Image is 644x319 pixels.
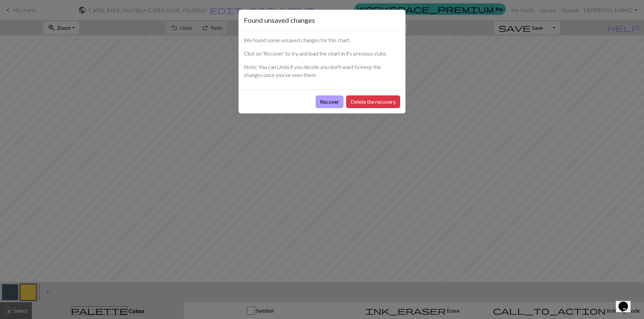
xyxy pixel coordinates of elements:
h5: Found unsaved changes [244,15,315,25]
p: We found some unsaved changes for this chart. [244,36,400,44]
iframe: chat widget [616,292,637,312]
p: Note: You can Undo if you decide you don't want to keep the changes once you've seen them [244,63,400,79]
button: Delete the recovery [346,95,400,108]
button: Recover [316,95,343,108]
p: Click on 'Recover' to try and load the chart in it's previous state. [244,50,400,58]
